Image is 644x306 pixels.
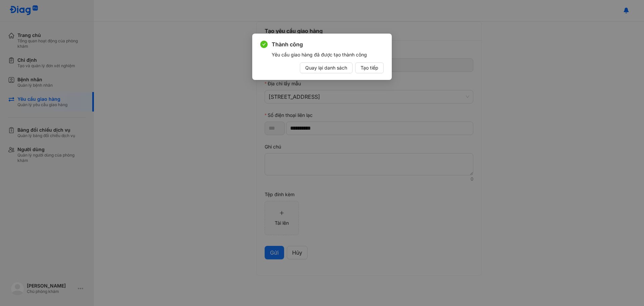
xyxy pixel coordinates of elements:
[260,41,268,48] span: check-circle
[361,64,378,72] span: Tạo tiếp
[355,62,384,73] button: Tạo tiếp
[272,51,384,58] div: Yêu cầu giao hàng đã được tạo thành công
[272,40,384,48] span: Thành công
[300,62,353,73] button: Quay lại danh sách
[305,64,347,72] span: Quay lại danh sách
